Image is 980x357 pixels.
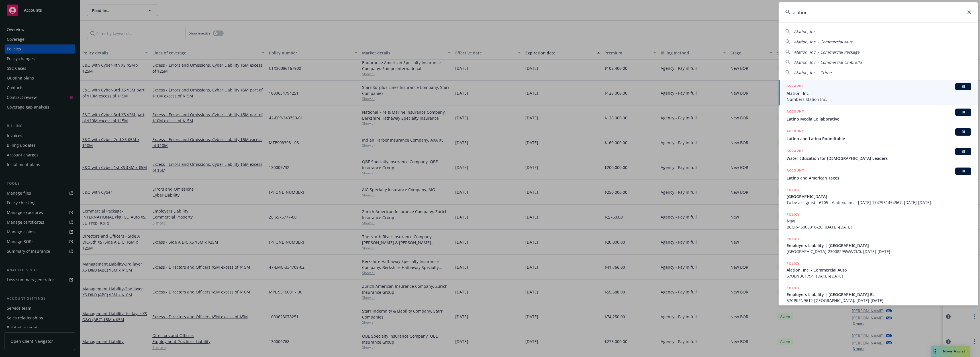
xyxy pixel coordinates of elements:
span: To be assigned - 6705 - Alation, Inc. - [DATE] 1747951454967, [DATE]-[DATE] [787,199,971,205]
span: BI [957,84,969,89]
h5: POLICY [787,212,800,217]
a: POLICYEmployers Liability | [GEOGRAPHIC_DATA] EL57CPKFN9612-[GEOGRAPHIC_DATA], [DATE]-[DATE] [779,282,978,307]
input: Search... [779,2,978,23]
a: POLICY[GEOGRAPHIC_DATA]To be assigned - 6705 - Alation, Inc. - [DATE] 1747951454967, [DATE]-[DATE] [779,184,978,209]
a: ACCOUNTBIWater Education for [DEMOGRAPHIC_DATA] Leaders [779,145,978,164]
span: Alation, Inc. - Commercial Umbrella [794,60,862,65]
span: Alation, Inc. - Crime [794,70,832,75]
a: ACCOUNTBIAlation, Inc.Numbers Station Inc. [779,80,978,105]
span: Alation, Inc. - Commercial Auto [794,39,853,44]
span: 57UENBC1794, [DATE]-[DATE] [787,273,971,279]
span: $1M [787,218,971,224]
h5: POLICY [787,261,800,266]
h5: POLICY [787,285,800,291]
span: Alation, Inc. [794,29,816,34]
a: ACCOUNTBILatino and American Taxes [779,164,978,184]
a: POLICYAlation, Inc. - Commercial Auto57UENBC1794, [DATE]-[DATE] [779,258,978,282]
span: Alation, Inc. - Commercial Auto [787,267,971,273]
h5: ACCOUNT [787,128,804,135]
span: [GEOGRAPHIC_DATA]-23008295WWCI/0, [DATE]-[DATE] [787,248,971,254]
h5: ACCOUNT [787,168,804,174]
a: POLICYEmployers Liability | [GEOGRAPHIC_DATA][GEOGRAPHIC_DATA]-23008295WWCI/0, [DATE]-[DATE] [779,233,978,258]
h5: ACCOUNT [787,83,804,90]
h5: ACCOUNT [787,148,804,155]
span: BI [957,110,969,115]
span: Water Education for [DEMOGRAPHIC_DATA] Leaders [787,155,971,161]
span: BI [957,129,969,134]
a: ACCOUNTBILatino Media Collaborative [779,105,978,125]
span: BI [957,169,969,174]
span: Alation, Inc. - Commercial Package [794,49,859,55]
span: 57CPKFN9612-[GEOGRAPHIC_DATA], [DATE]-[DATE] [787,297,971,303]
span: Latino and American Taxes [787,175,971,181]
span: Employers Liability | [GEOGRAPHIC_DATA] EL [787,291,971,297]
span: Latino Media Collaborative [787,116,971,122]
span: BI [957,149,969,154]
span: BCCR-45005318-20, [DATE]-[DATE] [787,224,971,230]
h5: POLICY [787,187,800,193]
h5: POLICY [787,236,800,242]
span: Numbers Station Inc. [787,96,971,102]
a: ACCOUNTBILatino and Latina Roundtable [779,125,978,145]
span: Alation, Inc. [787,90,971,96]
a: POLICY$1MBCCR-45005318-20, [DATE]-[DATE] [779,209,978,233]
span: Employers Liability | [GEOGRAPHIC_DATA] [787,242,971,248]
h5: ACCOUNT [787,109,804,115]
span: [GEOGRAPHIC_DATA] [787,193,971,199]
span: Latino and Latina Roundtable [787,136,971,142]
